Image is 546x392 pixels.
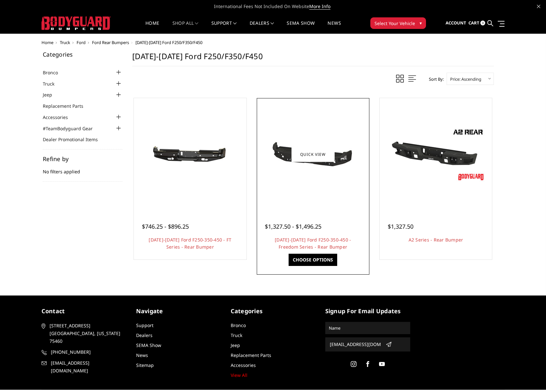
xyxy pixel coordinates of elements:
div: No filters applied [43,156,123,182]
a: 2017-2022 Ford F250-350-450 - Freedom Series - Rear Bumper [258,100,368,209]
span: [DATE]-[DATE] Ford F250/F350/F450 [135,40,202,45]
span: $746.25 - $896.25 [142,223,189,230]
span: [EMAIL_ADDRESS][DOMAIN_NAME] [51,359,125,375]
a: Accessories [43,114,76,121]
a: Truck [43,80,62,87]
span: [PHONE_NUMBER] [51,348,125,356]
span: Cart [468,20,479,26]
a: News [328,21,341,33]
span: $1,327.50 [388,223,413,230]
span: $1,327.50 - $1,496.25 [265,223,321,230]
a: Replacement Parts [43,103,91,109]
button: Select Your Vehicle [370,17,426,29]
h5: signup for email updates [325,307,410,315]
a: Account [446,14,466,32]
a: Truck [231,332,242,338]
a: Dealers [136,332,153,338]
a: [DATE]-[DATE] Ford F250-350-450 - FT Series - Rear Bumper [149,237,231,250]
span: 0 [480,21,485,25]
a: Ford Rear Bumpers [92,40,129,45]
img: 2017-2022 Ford F250-350-450 - Freedom Series - Rear Bumper [262,130,365,179]
a: [DATE]-[DATE] Ford F250-350-450 - Freedom Series - Rear Bumper [275,237,351,250]
a: Home [145,21,159,33]
input: Email [327,339,383,350]
a: Sitemap [136,362,154,368]
input: Name [326,323,409,333]
a: Choose Options [289,254,337,266]
h5: Navigate [136,307,221,315]
h5: Categories [43,51,123,57]
a: #TeamBodyguard Gear [43,125,101,132]
a: SEMA Show [136,342,161,348]
h1: [DATE]-[DATE] Ford F250/F350/F450 [132,51,494,66]
span: Select Your Vehicle [375,20,415,27]
span: Account [446,20,466,26]
a: Accessories [231,362,256,368]
a: View All [231,372,247,378]
a: Dealers [250,21,274,33]
a: [EMAIL_ADDRESS][DOMAIN_NAME] [42,359,126,375]
a: Truck [60,40,70,45]
a: Replacement Parts [231,352,271,358]
h5: Refine by [43,156,123,162]
span: ▾ [420,20,422,26]
a: Support [211,21,237,33]
iframe: Chat Widget [514,361,546,392]
a: Bronco [231,322,246,328]
a: Ford [77,40,86,45]
a: [PHONE_NUMBER] [42,348,126,356]
label: Sort By: [425,74,444,84]
span: [STREET_ADDRESS] [GEOGRAPHIC_DATA], [US_STATE] 75460 [50,322,124,345]
a: A2 Series - Rear Bumper [409,237,463,243]
a: Bronco [43,69,66,76]
a: Quick view [292,147,335,162]
a: More Info [309,3,330,10]
a: Cart 0 [468,14,485,32]
a: Dealer Promotional Items [43,136,106,143]
a: News [136,352,148,358]
a: SEMA Show [287,21,315,33]
a: A2 Series - Rear Bumper A2 Series - Rear Bumper [381,100,491,209]
img: BODYGUARD BUMPERS [42,16,111,30]
a: Support [136,322,153,328]
a: Jeep [43,91,60,98]
a: Jeep [231,342,240,348]
h5: Categories [231,307,316,315]
a: Home [42,40,53,45]
a: shop all [172,21,199,33]
a: 2017-2022 Ford F250-350-450 - FT Series - Rear Bumper 2017-2022 Ford F250-350-450 - FT Series - R... [135,100,245,209]
h5: contact [42,307,126,315]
